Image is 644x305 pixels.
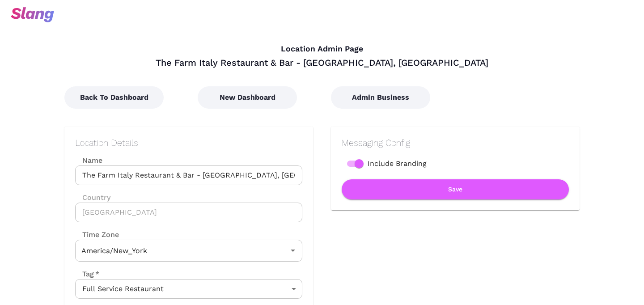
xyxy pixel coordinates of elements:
button: New Dashboard [198,86,297,109]
button: Admin Business [331,86,430,109]
button: Save [342,179,569,199]
a: New Dashboard [198,93,297,102]
label: Tag [75,269,99,279]
div: The Farm Italy Restaurant & Bar - [GEOGRAPHIC_DATA], [GEOGRAPHIC_DATA] [64,57,580,68]
a: Admin Business [331,93,430,102]
label: Time Zone [75,229,302,240]
label: Name [75,155,302,165]
button: Open [287,244,299,257]
a: Back To Dashboard [64,93,164,102]
button: Back To Dashboard [64,86,164,109]
span: Include Branding [368,158,427,169]
h2: Messaging Config [342,137,569,148]
div: Full Service Restaurant [75,279,302,299]
h4: Location Admin Page [64,44,580,54]
h2: Location Details [75,137,302,148]
img: svg+xml;base64,PHN2ZyB3aWR0aD0iOTciIGhlaWdodD0iMzQiIHZpZXdCb3g9IjAgMCA5NyAzNCIgZmlsbD0ibm9uZSIgeG... [11,7,54,22]
label: Country [75,192,302,203]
